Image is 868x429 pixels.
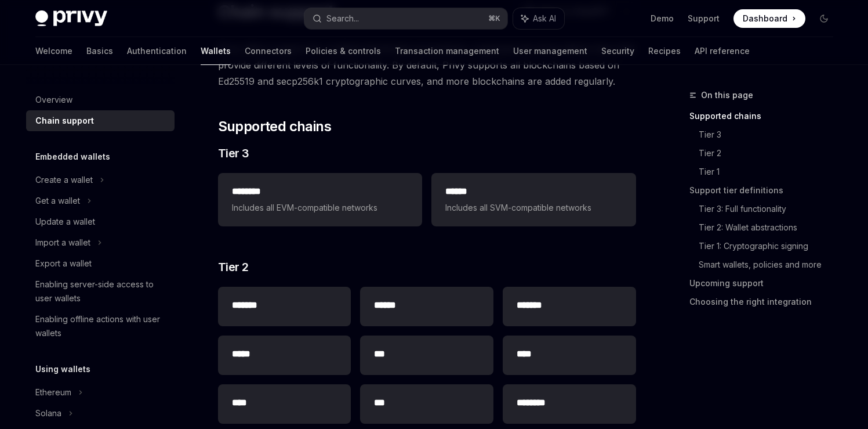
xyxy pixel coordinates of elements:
[26,253,175,274] a: Export a wallet
[26,89,175,110] a: Overview
[699,125,842,144] a: Tier 3
[35,173,93,187] div: Create a wallet
[445,201,622,215] span: Includes all SVM-compatible networks
[689,274,842,293] a: Upcoming support
[699,163,842,181] a: Tier 1
[699,237,842,255] a: Tier 1: Cryptographic signing
[218,259,249,275] span: Tier 2
[245,37,292,65] a: Connectors
[699,200,842,218] a: Tier 3: Full functionality
[648,37,681,65] a: Recipes
[35,257,92,271] div: Export a wallet
[695,37,750,65] a: API reference
[689,181,842,200] a: Support tier definitions
[689,107,842,125] a: Supported chains
[35,114,94,128] div: Chain support
[701,88,753,102] span: On this page
[688,13,720,24] a: Support
[26,211,175,232] a: Update a wallet
[127,37,187,65] a: Authentication
[699,218,842,237] a: Tier 2: Wallet abstractions
[35,194,80,208] div: Get a wallet
[533,13,556,24] span: Ask AI
[513,37,587,65] a: User management
[232,201,408,215] span: Includes all EVM-compatible networks
[218,117,331,136] span: Supported chains
[601,37,634,65] a: Security
[35,37,72,65] a: Welcome
[699,255,842,274] a: Smart wallets, policies and more
[35,215,95,229] div: Update a wallet
[86,37,113,65] a: Basics
[326,12,359,26] div: Search...
[651,13,674,24] a: Demo
[304,8,507,29] button: Search...⌘K
[26,309,175,344] a: Enabling offline actions with user wallets
[35,150,110,164] h5: Embedded wallets
[35,406,61,420] div: Solana
[35,385,71,399] div: Ethereum
[743,13,787,24] span: Dashboard
[488,14,500,23] span: ⌘ K
[513,8,564,29] button: Ask AI
[35,277,168,305] div: Enabling server-side access to user wallets
[699,144,842,163] a: Tier 2
[35,312,168,340] div: Enabling offline actions with user wallets
[395,37,499,65] a: Transaction management
[733,9,805,28] a: Dashboard
[35,93,72,107] div: Overview
[201,37,231,65] a: Wallets
[218,145,249,161] span: Tier 3
[26,110,175,131] a: Chain support
[218,173,422,226] a: **** ***Includes all EVM-compatible networks
[35,10,107,27] img: dark logo
[35,362,90,376] h5: Using wallets
[815,9,833,28] button: Toggle dark mode
[35,236,90,250] div: Import a wallet
[218,41,636,89] span: Privy offers support for multiple blockchain ecosystems, organized into three distinct tiers that...
[689,293,842,311] a: Choosing the right integration
[26,274,175,309] a: Enabling server-side access to user wallets
[306,37,381,65] a: Policies & controls
[431,173,635,226] a: **** *Includes all SVM-compatible networks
